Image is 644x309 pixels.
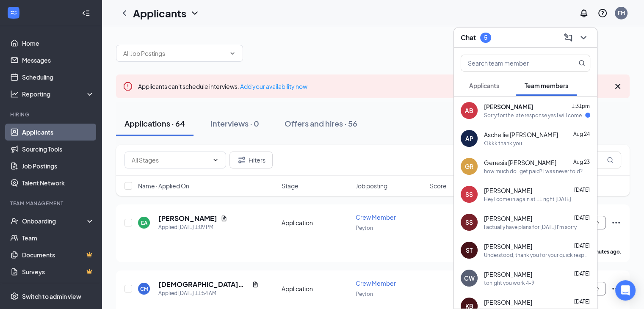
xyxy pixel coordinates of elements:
[356,279,396,287] span: Crew Member
[22,141,94,157] a: Sourcing Tools
[484,270,532,279] span: [PERSON_NAME]
[356,213,396,221] span: Crew Member
[484,130,558,139] span: Aschellie [PERSON_NAME]
[252,281,259,288] svg: Document
[10,217,19,225] svg: UserCheck
[484,112,585,119] div: Sorry for the late response yes I will come in at 4!
[484,242,532,251] span: [PERSON_NAME]
[607,157,614,163] svg: MagnifyingGlass
[138,83,307,90] span: Applicants can't schedule interviews.
[561,31,575,44] button: ComposeMessage
[158,214,217,223] h5: [PERSON_NAME]
[282,182,299,190] span: Stage
[229,152,273,168] button: Filter Filters
[22,35,94,52] a: Home
[573,131,590,137] span: Aug 24
[484,186,532,195] span: [PERSON_NAME]
[190,8,200,18] svg: ChevronDown
[574,298,590,305] span: [DATE]
[82,9,90,17] svg: Collapse
[484,102,533,111] span: [PERSON_NAME]
[22,229,94,246] a: Team
[282,284,351,293] div: Application
[132,155,209,165] input: All Stages
[484,214,532,223] span: [PERSON_NAME]
[430,182,447,190] span: Score
[484,140,522,147] div: Okkk thank you
[22,246,94,263] a: DocumentsCrown
[22,263,94,280] a: SurveysCrown
[469,82,499,89] span: Applicants
[484,168,583,175] div: how much do I get paid? I was never told?
[525,82,568,89] span: Team members
[464,274,475,282] div: CW
[484,298,532,306] span: [PERSON_NAME]
[574,187,590,193] span: [DATE]
[465,134,473,143] div: AP
[578,60,585,66] svg: MagnifyingGlass
[237,155,247,165] svg: Filter
[577,31,590,44] button: ChevronDown
[119,8,130,18] svg: ChevronLeft
[574,215,590,221] span: [DATE]
[22,124,94,141] a: Applicants
[611,284,621,294] svg: Ellipses
[484,251,590,259] div: Understood, thank you for your quick response. I'll be there at 5:00.
[356,291,373,297] span: Peyton
[574,270,590,277] span: [DATE]
[282,218,351,227] div: Application
[579,8,589,18] svg: Notifications
[158,289,259,298] div: Applied [DATE] 11:54 AM
[466,246,473,254] div: ST
[461,33,476,42] h3: Chat
[123,49,226,58] input: All Job Postings
[9,8,18,17] svg: WorkstreamLogo
[597,8,608,18] svg: QuestionInfo
[22,157,94,174] a: Job Postings
[578,33,589,43] svg: ChevronDown
[465,190,473,199] div: SS
[22,217,87,225] div: Onboarding
[611,218,621,228] svg: Ellipses
[583,248,620,255] b: 33 minutes ago
[138,182,189,190] span: Name · Applied On
[212,157,219,163] svg: ChevronDown
[158,280,249,289] h5: [DEMOGRAPHIC_DATA][PERSON_NAME]
[22,69,94,86] a: Scheduling
[484,279,534,287] div: tonight you work 4-9
[484,34,487,41] div: 5
[141,219,147,226] div: EA
[461,55,561,71] input: Search team member
[574,243,590,249] span: [DATE]
[356,225,373,231] span: Peyton
[465,218,473,226] div: SS
[210,118,259,129] div: Interviews · 0
[133,6,186,20] h1: Applicants
[465,162,473,171] div: GR
[10,200,93,207] div: Team Management
[572,103,590,109] span: 1:31pm
[22,52,94,69] a: Messages
[465,106,473,115] div: AB
[573,159,590,165] span: Aug 23
[124,118,185,129] div: Applications · 64
[221,215,227,222] svg: Document
[10,90,19,98] svg: Analysis
[158,223,227,232] div: Applied [DATE] 1:09 PM
[22,174,94,191] a: Talent Network
[563,33,573,43] svg: ComposeMessage
[10,292,19,301] svg: Settings
[22,90,95,98] div: Reporting
[240,83,307,90] a: Add your availability now
[140,285,148,292] div: CM
[618,9,625,17] div: FM
[613,81,623,91] svg: Cross
[615,280,636,301] div: Open Intercom Messenger
[285,118,357,129] div: Offers and hires · 56
[10,111,93,118] div: Hiring
[229,50,236,57] svg: ChevronDown
[484,223,577,231] div: I actually have plans for [DATE] I'm sorry
[22,292,81,301] div: Switch to admin view
[123,81,133,91] svg: Error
